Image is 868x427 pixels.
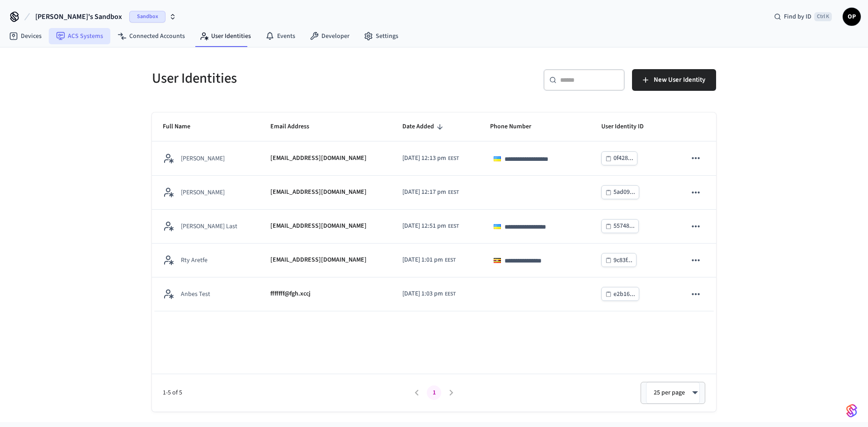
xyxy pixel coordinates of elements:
[402,221,446,231] span: [DATE] 12:51 pm
[152,113,716,311] table: sticky table
[601,219,639,233] button: 55748...
[49,28,110,44] a: ACS Systems
[402,188,446,197] span: [DATE] 12:17 pm
[181,222,237,231] p: [PERSON_NAME] Last
[601,253,637,267] button: 9c83f...
[814,12,832,21] span: Ctrl K
[270,289,311,299] p: fffffff@fgh.xccj
[784,12,811,21] span: Find by ID
[129,11,165,23] span: Sandbox
[601,120,656,134] span: User Identity ID
[448,188,459,197] span: EEST
[270,120,321,134] span: Email Address
[270,255,367,265] p: [EMAIL_ADDRESS][DOMAIN_NAME]
[613,255,632,266] div: 9c83f...
[844,9,860,25] span: OP
[613,153,633,164] div: 0f428...
[445,256,456,264] span: EEST
[427,385,441,400] button: page 1
[613,221,635,232] div: 55748...
[646,382,700,404] div: 25 per page
[846,404,857,418] img: SeamLogoGradient.69752ec5.svg
[490,219,507,234] div: Ukraine: + 380
[632,69,716,91] button: New User Identity
[402,154,446,163] span: [DATE] 12:13 pm
[402,188,459,197] div: Europe/Kiev
[490,151,507,166] div: Ukraine: + 380
[152,69,429,88] h5: User Identities
[601,287,639,301] button: e2b16...
[613,289,635,300] div: e2b16...
[181,256,208,265] p: Rty Aretfe
[490,253,507,267] div: Uganda: + 256
[402,289,456,299] div: Europe/Kiev
[181,154,225,163] p: [PERSON_NAME]
[258,28,302,44] a: Events
[445,290,456,298] span: EEST
[402,154,459,163] div: Europe/Kiev
[35,11,122,22] span: [PERSON_NAME]'s Sandbox
[270,188,367,197] p: [EMAIL_ADDRESS][DOMAIN_NAME]
[181,188,225,197] p: [PERSON_NAME]
[302,28,357,44] a: Developer
[402,255,443,265] span: [DATE] 1:01 pm
[408,385,460,400] nav: pagination navigation
[402,255,456,265] div: Europe/Kiev
[357,28,406,44] a: Settings
[448,155,459,163] span: EEST
[2,28,49,44] a: Devices
[402,289,443,299] span: [DATE] 1:03 pm
[181,290,210,299] p: Anbes Test
[654,74,705,86] span: New User Identity
[270,154,367,163] p: [EMAIL_ADDRESS][DOMAIN_NAME]
[270,221,367,231] p: [EMAIL_ADDRESS][DOMAIN_NAME]
[613,187,635,198] div: 5ad09...
[601,185,639,199] button: 5ad09...
[843,8,861,26] button: OP
[402,221,459,231] div: Europe/Kiev
[448,222,459,230] span: EEST
[110,28,192,44] a: Connected Accounts
[163,388,408,398] span: 1-5 of 5
[490,120,543,134] span: Phone Number
[767,9,839,25] div: Find by IDCtrl K
[402,120,446,134] span: Date Added
[601,151,637,165] button: 0f428...
[163,120,202,134] span: Full Name
[192,28,258,44] a: User Identities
